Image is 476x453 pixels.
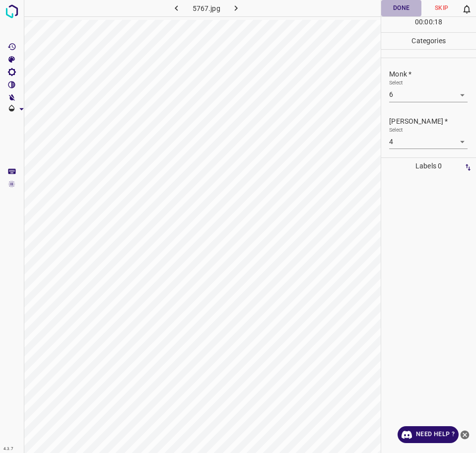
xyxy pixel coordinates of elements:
div: 6 [389,87,467,102]
p: 18 [434,17,442,27]
p: Categories [381,33,476,49]
div: 4.3.7 [1,445,16,453]
p: 00 [424,17,432,27]
h6: 5767.jpg [193,2,220,16]
p: [PERSON_NAME] * [389,116,476,127]
p: Labels 0 [384,158,473,174]
label: Select [389,126,403,133]
a: Need Help ? [398,426,459,443]
p: 00 [415,17,423,27]
label: Select [389,79,403,86]
div: 6 [389,135,467,149]
img: logo [3,2,21,20]
p: Monk * [389,69,476,79]
button: close-help [459,426,471,443]
div: : : [415,17,442,32]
